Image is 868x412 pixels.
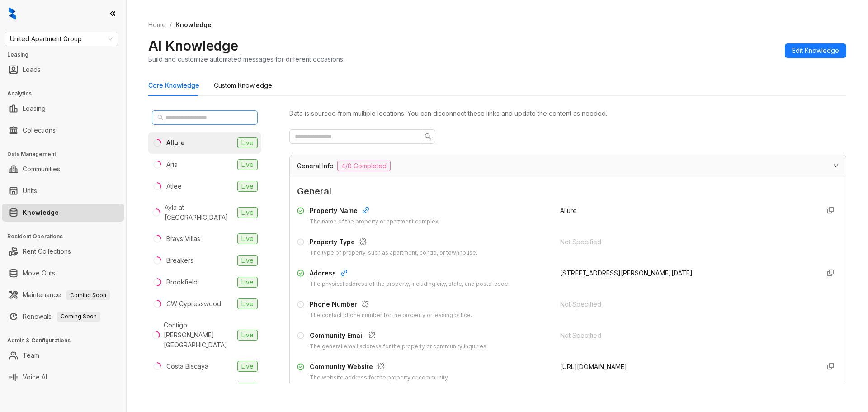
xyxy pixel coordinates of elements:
[237,298,258,309] span: Live
[23,160,60,178] a: Communities
[23,242,71,260] a: Rent Collections
[23,99,46,118] a: Leasing
[310,280,509,289] div: The physical address of the property, including city, state, and postal code.
[2,204,124,222] li: Knowledge
[23,368,47,386] a: Voice AI
[237,159,258,170] span: Live
[23,346,39,365] a: Team
[166,181,182,191] div: Atlee
[2,61,124,79] li: Leads
[57,312,100,322] span: Coming Soon
[310,268,509,280] div: Address
[237,383,258,393] span: Live
[23,308,100,326] a: RenewalsComing Soon
[237,233,258,244] span: Live
[237,361,258,372] span: Live
[23,121,56,139] a: Collections
[2,121,124,139] li: Collections
[7,150,126,158] h3: Data Management
[310,362,449,374] div: Community Website
[2,242,124,260] li: Rent Collections
[337,161,391,171] span: 4/8 Completed
[175,21,212,28] span: Knowledge
[237,137,258,148] span: Live
[7,232,126,241] h3: Resident Operations
[560,207,577,214] span: Allure
[23,204,59,222] a: Knowledge
[310,237,477,249] div: Property Type
[2,160,124,178] li: Communities
[9,7,16,20] img: logo
[157,114,164,121] span: search
[214,81,272,90] div: Custom Knowledge
[7,51,126,59] h3: Leasing
[7,336,126,345] h3: Admin & Configurations
[2,182,124,200] li: Units
[310,249,477,257] div: The type of property, such as apartment, condo, or townhouse.
[425,133,432,140] span: search
[310,331,488,342] div: Community Email
[237,330,258,341] span: Live
[2,286,124,304] li: Maintenance
[237,255,258,266] span: Live
[310,374,449,382] div: The website address for the property or community.
[310,342,488,351] div: The general email address for the property or community inquiries.
[310,206,440,218] div: Property Name
[166,234,200,244] div: Brays Villas
[7,90,126,98] h3: Analytics
[165,203,234,223] div: Ayla at [GEOGRAPHIC_DATA]
[792,46,839,56] span: Edit Knowledge
[166,160,178,170] div: Aria
[2,368,124,386] li: Voice AI
[2,264,124,282] li: Move Outs
[148,54,344,64] div: Build and customize automated messages for different occasions.
[23,61,41,79] a: Leads
[297,185,839,199] span: General
[170,20,172,30] li: /
[148,37,238,54] h2: AI Knowledge
[146,20,168,30] a: Home
[166,138,185,148] div: Allure
[237,181,258,192] span: Live
[310,218,440,226] div: The name of the property or apartment complex.
[2,99,124,118] li: Leasing
[289,109,846,118] div: Data is sourced from multiple locations. You can disconnect these links and update the content as...
[560,268,812,278] div: [STREET_ADDRESS][PERSON_NAME][DATE]
[166,361,208,371] div: Costa Biscaya
[237,207,258,218] span: Live
[560,363,627,370] span: [URL][DOMAIN_NAME]
[148,81,199,90] div: Core Knowledge
[237,277,258,288] span: Live
[10,32,113,46] span: United Apartment Group
[166,256,193,265] div: Breakers
[23,182,37,200] a: Units
[310,299,472,311] div: Phone Number
[560,237,812,247] div: Not Specified
[23,264,55,282] a: Move Outs
[164,320,234,350] div: Contigo [PERSON_NAME][GEOGRAPHIC_DATA]
[66,290,110,300] span: Coming Soon
[290,155,846,177] div: General Info4/8 Completed
[560,331,812,341] div: Not Specified
[785,43,846,58] button: Edit Knowledge
[310,311,472,320] div: The contact phone number for the property or leasing office.
[166,277,198,287] div: Brookfield
[2,346,124,365] li: Team
[297,161,334,171] span: General Info
[833,163,839,168] span: expanded
[560,299,812,309] div: Not Specified
[2,308,124,326] li: Renewals
[166,299,221,309] div: CW Cypresswood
